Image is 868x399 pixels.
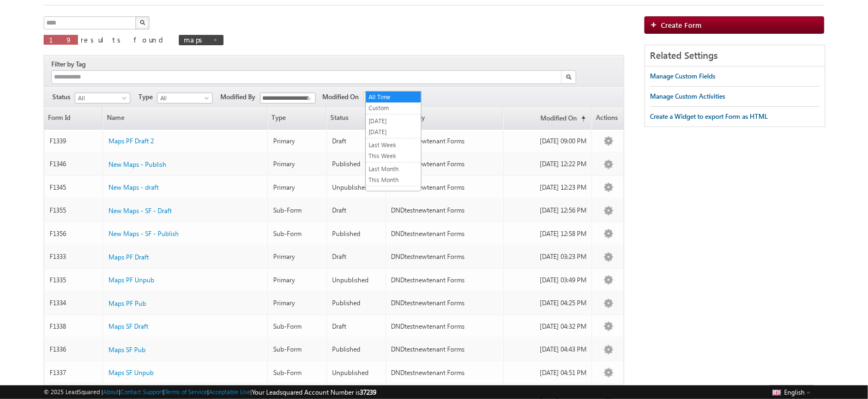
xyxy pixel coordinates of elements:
span: Modified On [323,92,364,102]
div: F1336 [50,344,98,354]
span: All [158,93,209,103]
div: DNDtestnewtenant Forms [391,322,498,331]
div: Published [333,159,381,169]
div: F1356 [50,229,98,239]
span: maps [184,35,207,44]
span: Maps SF Unpub [108,368,154,377]
div: [DATE] 12:56 PM [509,205,587,215]
div: Sub-Form [273,368,321,378]
a: Modified By [386,107,503,129]
a: All [157,93,213,104]
a: Show All Items [301,93,315,104]
span: Maps SF Draft [108,322,148,330]
span: Actions [592,107,624,129]
div: F1339 [50,136,98,146]
div: [DATE] 04:51 PM [509,368,587,378]
a: New Maps - SF - Draft [108,206,172,216]
a: Maps PF Unpub [108,275,154,285]
div: Sub-Form [273,229,321,239]
span: All [75,93,127,103]
div: DNDtestnewtenant Forms [391,252,498,262]
div: F1346 [50,159,98,169]
a: About [103,388,119,395]
span: New Maps - SF - Draft [108,207,172,215]
div: F1333 [50,252,98,262]
ul: All Time [365,91,421,191]
div: DNDtestnewtenant Forms [391,344,498,354]
div: Manage Custom Fields [650,71,716,81]
div: Sub-Form [273,344,321,354]
div: Related Settings [645,45,825,66]
div: Published [333,229,381,239]
div: [DATE] 03:23 PM [509,252,587,262]
div: F1338 [50,322,98,331]
div: Draft [333,252,381,262]
a: Last Year [366,188,421,198]
div: Primary [273,136,321,146]
span: Maps PF Draft 2 [108,137,154,145]
div: DNDtestnewtenant Forms [391,136,498,146]
div: Sub-Form [273,205,321,215]
div: [DATE] 12:58 PM [509,229,587,239]
a: Modified On(sorted ascending) [504,107,591,129]
a: Last Week [366,140,421,150]
div: Sub-Form [273,322,321,331]
span: Maps PF Draft [108,253,149,261]
span: results found [81,35,167,44]
div: Manage Custom Activities [650,92,726,101]
div: DNDtestnewtenant Forms [391,275,498,285]
div: DNDtestnewtenant Forms [391,183,498,192]
span: Maps PF Pub [108,299,146,307]
a: New Maps - SF - Publish [108,229,179,239]
div: Draft [333,136,381,146]
span: Your Leadsquared Account Number is [252,388,377,396]
span: Status [52,92,75,102]
span: Type [138,92,157,102]
div: [DATE] 09:00 PM [509,136,587,146]
a: This Month [366,175,421,185]
div: [DATE] 04:43 PM [509,344,587,354]
span: Maps SF Pub [108,346,146,354]
div: [DATE] 04:32 PM [509,322,587,331]
div: DNDtestnewtenant Forms [391,205,498,215]
img: Search [140,20,145,25]
a: New Maps - draft [108,183,159,192]
div: DNDtestnewtenant Forms [391,229,498,239]
div: Published [333,298,381,308]
span: All Time [364,93,416,102]
div: [DATE] 04:25 PM [509,298,587,308]
div: Unpublished [333,183,381,192]
a: Form Id [44,107,102,129]
span: New Maps - Publish [108,160,166,168]
a: Contact Support [120,388,164,395]
div: Draft [333,322,381,331]
a: New Maps - Publish [108,160,166,170]
a: Maps SF Pub [108,345,146,355]
span: English [784,388,805,396]
div: DNDtestnewtenant Forms [391,159,498,169]
span: © 2025 LeadSquared | | | | | [44,387,377,397]
div: F1337 [50,368,98,378]
span: 37239 [360,388,377,396]
span: 19 [49,35,73,44]
div: DNDtestnewtenant Forms [391,298,498,308]
span: Create Form [661,20,702,29]
div: Unpublished [333,275,381,285]
span: Type [268,107,325,129]
a: [DATE] [366,127,421,137]
a: All [75,93,130,104]
a: Create a Widget to export Form as HTML [650,107,768,126]
div: Primary [273,252,321,262]
a: Maps PF Draft [108,252,149,262]
img: Search [566,74,571,80]
div: Primary [273,183,321,192]
a: Last Month [366,164,421,174]
a: Acceptable Use [209,388,251,395]
button: English [770,385,813,398]
span: (sorted ascending) [577,114,586,123]
span: New Maps - draft [108,183,159,191]
div: F1345 [50,183,98,192]
div: Unpublished [333,368,381,378]
div: [DATE] 12:22 PM [509,159,587,169]
div: F1355 [50,205,98,215]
